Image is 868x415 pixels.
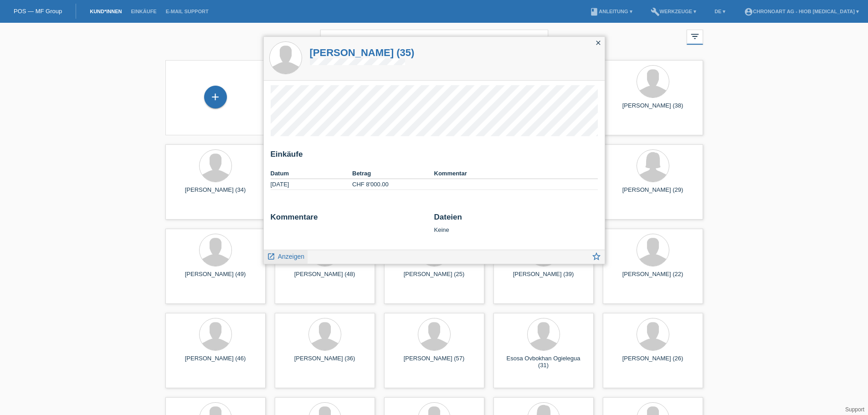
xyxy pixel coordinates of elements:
[282,271,368,285] div: [PERSON_NAME] (48)
[591,251,601,261] i: star_border
[501,271,586,285] div: [PERSON_NAME] (39)
[651,7,660,16] i: build
[352,168,434,179] th: Betrag
[352,179,434,190] td: CHF 8'000.00
[173,186,258,201] div: [PERSON_NAME] (34)
[610,186,696,201] div: [PERSON_NAME] (29)
[205,89,226,105] div: Kund*in hinzufügen
[591,252,601,264] a: star_border
[85,9,126,14] a: Kund*innen
[320,30,548,51] input: Suche...
[126,9,161,14] a: Einkäufe
[585,9,637,14] a: bookAnleitung ▾
[501,355,586,369] div: Esosa Ovbokhan Ogielegua (31)
[310,47,415,58] a: [PERSON_NAME] (35)
[278,253,304,260] span: Anzeigen
[744,7,753,16] i: account_circle
[173,271,258,285] div: [PERSON_NAME] (49)
[282,355,368,369] div: [PERSON_NAME] (36)
[710,9,730,14] a: DE ▾
[434,213,598,226] h2: Dateien
[391,355,477,369] div: [PERSON_NAME] (57)
[267,252,275,261] i: launch
[610,271,696,285] div: [PERSON_NAME] (22)
[590,7,599,16] i: book
[271,213,427,226] h2: Kommentare
[271,179,353,190] td: [DATE]
[690,31,700,41] i: filter_list
[271,168,353,179] th: Datum
[173,355,258,369] div: [PERSON_NAME] (46)
[845,406,864,413] a: Support
[267,250,305,261] a: launch Anzeigen
[646,9,701,14] a: buildWerkzeuge ▾
[595,39,602,46] i: close
[434,213,598,233] div: Keine
[391,271,477,285] div: [PERSON_NAME] (25)
[434,168,598,179] th: Kommentar
[161,9,213,14] a: E-Mail Support
[271,150,598,164] h2: Einkäufe
[740,9,864,14] a: account_circleChronoart AG - Hiob [MEDICAL_DATA] ▾
[610,355,696,369] div: [PERSON_NAME] (26)
[610,102,696,117] div: [PERSON_NAME] (38)
[14,8,62,15] a: POS — MF Group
